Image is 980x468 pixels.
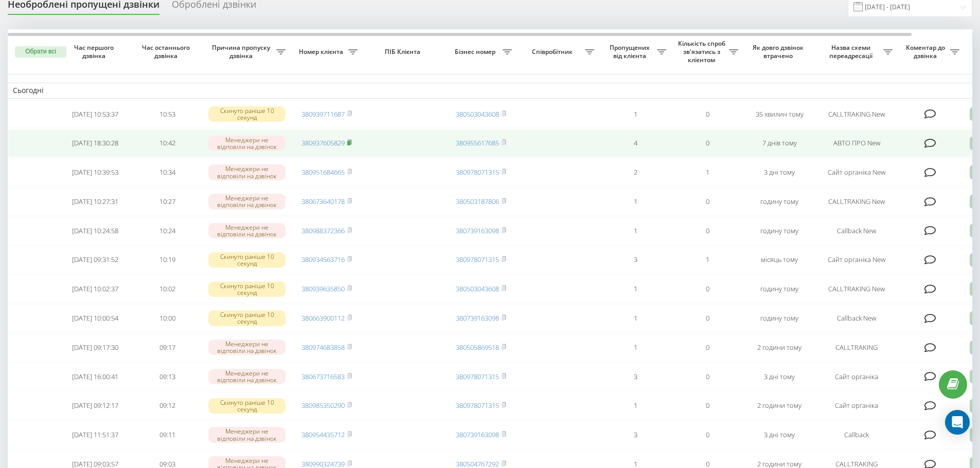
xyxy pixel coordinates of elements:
[301,197,345,206] a: 380673640178
[131,101,203,128] td: 10:53
[599,305,671,332] td: 1
[671,305,743,332] td: 0
[301,138,345,147] a: 380937605829
[456,255,499,264] a: 380978071315
[59,392,131,419] td: [DATE] 09:12:17
[131,275,203,303] td: 10:02
[815,392,898,419] td: Сайт органіка
[903,44,950,60] span: Коментар до дзвінка
[131,159,203,186] td: 10:34
[59,334,131,361] td: [DATE] 09:17:30
[599,129,671,157] td: 4
[208,44,276,60] span: Причина пропуску дзвінка
[671,247,743,274] td: 1
[743,159,815,186] td: 3 дні тому
[456,284,499,293] a: 380503043608
[208,194,286,209] div: Менеджери не відповіли на дзвінок
[131,217,203,245] td: 10:24
[671,101,743,128] td: 0
[15,46,66,58] button: Обрати всі
[208,310,286,326] div: Скинуто раніше 10 секунд
[131,188,203,215] td: 10:27
[815,275,898,303] td: CALLTRAKING New
[301,401,345,410] a: 380985350290
[743,305,815,332] td: годину тому
[139,44,195,60] span: Час останнього дзвінка
[815,247,898,274] td: Сайт органіка New
[676,40,729,64] span: Кількість спроб зв'язатись з клієнтом
[671,129,743,157] td: 0
[301,284,345,293] a: 380939635850
[599,363,671,390] td: 3
[131,305,203,332] td: 10:00
[456,313,499,323] a: 380739163098
[743,129,815,157] td: 7 днів тому
[743,217,815,245] td: годину тому
[752,44,807,60] span: Як довго дзвінок втрачено
[208,340,286,355] div: Менеджери не відповіли на дзвінок
[599,275,671,303] td: 1
[59,247,131,274] td: [DATE] 09:31:52
[450,48,503,56] span: Бізнес номер
[599,159,671,186] td: 2
[456,197,499,206] a: 380503187806
[59,217,131,245] td: [DATE] 10:24:58
[599,392,671,419] td: 1
[815,159,898,186] td: Сайт органіка New
[815,305,898,332] td: Callback New
[815,217,898,245] td: Callback New
[456,372,499,381] a: 380978071315
[599,101,671,128] td: 1
[599,188,671,215] td: 1
[59,159,131,186] td: [DATE] 10:39:53
[522,48,585,56] span: Співробітник
[131,247,203,274] td: 10:19
[208,369,286,384] div: Менеджери не відповіли на дзвінок
[456,226,499,235] a: 380739163098
[456,343,499,352] a: 380505869518
[604,44,657,60] span: Пропущених від клієнта
[131,129,203,157] td: 10:42
[743,334,815,361] td: 2 години тому
[131,392,203,419] td: 09:12
[671,421,743,448] td: 0
[456,401,499,410] a: 380978071315
[208,164,286,180] div: Менеджери не відповіли на дзвінок
[821,44,883,60] span: Назва схеми переадресації
[301,167,345,177] a: 380951684665
[67,44,123,60] span: Час першого дзвінка
[131,363,203,390] td: 09:13
[815,363,898,390] td: Сайт органіка
[59,421,131,448] td: [DATE] 11:51:37
[456,167,499,177] a: 380978071315
[301,313,345,323] a: 380663900112
[59,129,131,157] td: [DATE] 18:30:28
[815,188,898,215] td: CALLTRAKING New
[671,392,743,419] td: 0
[599,334,671,361] td: 1
[456,109,499,119] a: 380503043608
[208,136,286,151] div: Менеджери не відповіли на дзвінок
[208,398,286,414] div: Скинуто раніше 10 секунд
[671,334,743,361] td: 0
[301,226,345,235] a: 380988372366
[815,101,898,128] td: CALLTRAKING New
[815,334,898,361] td: CALLTRAKING
[59,101,131,128] td: [DATE] 10:53:37
[671,159,743,186] td: 1
[671,188,743,215] td: 0
[208,252,286,268] div: Скинуто раніше 10 секунд
[815,129,898,157] td: АВТО ПРО New
[671,363,743,390] td: 0
[599,217,671,245] td: 1
[208,282,286,297] div: Скинуто раніше 10 секунд
[301,109,345,119] a: 380939711687
[599,421,671,448] td: 3
[301,255,345,264] a: 380934563716
[301,372,345,381] a: 380673716583
[671,275,743,303] td: 0
[371,48,436,56] span: ПІБ Клієнта
[945,410,970,435] div: Open Intercom Messenger
[301,343,345,352] a: 380974683858
[671,217,743,245] td: 0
